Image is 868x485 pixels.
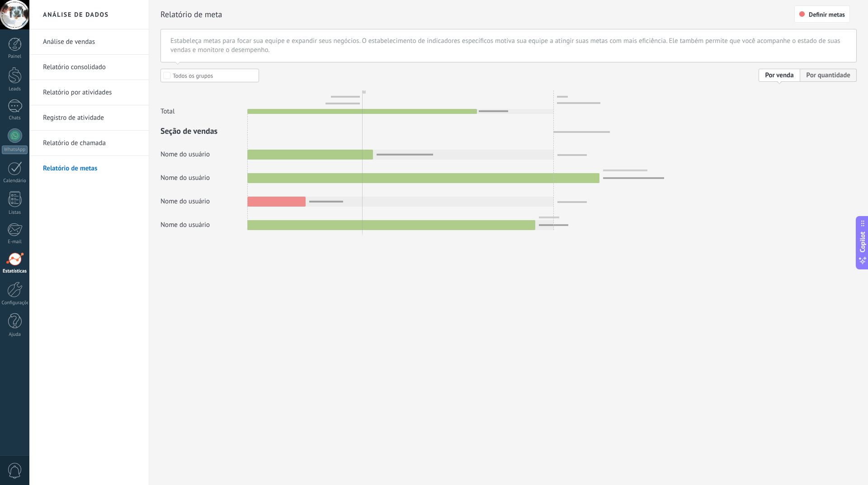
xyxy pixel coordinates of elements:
span: Definir metas [809,11,845,18]
div: Estatísticas [2,268,28,274]
div: E-mail [2,239,28,245]
div: Painel [2,54,28,60]
div: Ajuda [2,332,28,338]
a: Relatório por atividades [43,80,140,105]
li: Relatório de metas [29,156,149,181]
div: WhatsApp [2,146,28,154]
li: Registro de atividade [29,105,149,131]
a: Registro de atividade [43,105,140,131]
div: Estabeleça metas para focar sua equipe e expandir seus negócios. O estabelecimento de indicadores... [160,29,857,62]
a: Definir metas [794,9,850,18]
div: Listas [2,210,28,216]
li: Relatório consolidado [29,55,149,80]
a: Análise de vendas [43,29,140,55]
li: Relatório por atividades [29,80,149,105]
li: Relatório de chamada [29,131,149,156]
div: Configurações [2,300,28,306]
a: Relatório de metas [43,156,140,181]
div: Calendário [2,178,28,184]
span: Copilot [858,231,867,252]
div: Leads [2,86,28,92]
li: Análise de vendas [29,29,149,55]
a: Relatório consolidado [43,55,140,80]
button: Definir metas [794,5,850,23]
div: Chats [2,115,28,121]
h2: Relatório de meta [160,5,794,24]
a: Relatório de chamada [43,131,140,156]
